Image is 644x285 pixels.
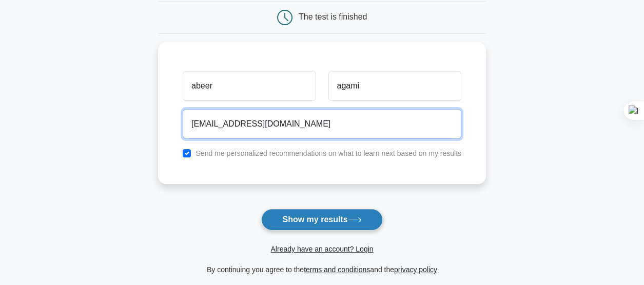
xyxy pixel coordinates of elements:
[261,209,382,230] button: Show my results
[304,265,370,274] a: terms and conditions
[152,263,492,276] div: By continuing you agree to the and the
[394,265,437,274] a: privacy policy
[270,245,373,253] a: Already have an account? Login
[183,71,316,101] input: First name
[183,109,461,139] input: Email
[299,12,367,21] div: The test is finished
[328,71,461,101] input: Last name
[196,149,461,157] label: Send me personalized recommendations on what to learn next based on my results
